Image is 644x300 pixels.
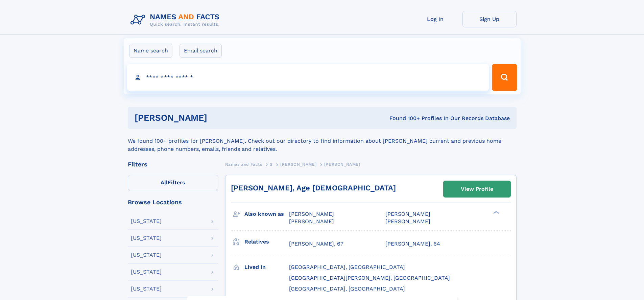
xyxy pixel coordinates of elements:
[444,181,510,197] a: View Profile
[492,210,500,215] div: ❯
[408,11,462,27] a: Log In
[128,161,218,167] div: Filters
[131,286,162,292] div: [US_STATE]
[127,64,489,91] input: search input
[244,261,289,273] h3: Lived in
[270,162,273,167] span: S
[244,208,289,220] h3: Also known as
[462,11,517,27] a: Sign Up
[244,236,289,248] h3: Relatives
[289,240,343,248] a: [PERSON_NAME], 67
[385,240,440,248] a: [PERSON_NAME], 64
[225,160,262,168] a: Names and Facts
[280,160,316,168] a: [PERSON_NAME]
[289,285,405,292] span: [GEOGRAPHIC_DATA], [GEOGRAPHIC_DATA]
[492,64,517,91] button: Search Button
[461,181,493,197] div: View Profile
[128,199,218,205] div: Browse Locations
[180,44,222,58] label: Email search
[131,235,162,241] div: [US_STATE]
[289,211,334,217] span: [PERSON_NAME]
[128,11,225,29] img: Logo Names and Facts
[280,162,316,167] span: [PERSON_NAME]
[385,218,430,225] span: [PERSON_NAME]
[131,218,162,224] div: [US_STATE]
[161,179,168,186] span: All
[298,115,510,122] div: Found 100+ Profiles In Our Records Database
[385,211,430,217] span: [PERSON_NAME]
[289,264,405,270] span: [GEOGRAPHIC_DATA], [GEOGRAPHIC_DATA]
[270,160,273,168] a: S
[289,275,450,281] span: [GEOGRAPHIC_DATA][PERSON_NAME], [GEOGRAPHIC_DATA]
[131,269,162,275] div: [US_STATE]
[131,252,162,258] div: [US_STATE]
[231,184,396,192] a: [PERSON_NAME], Age [DEMOGRAPHIC_DATA]
[135,114,299,122] h1: [PERSON_NAME]
[289,218,334,225] span: [PERSON_NAME]
[128,129,517,153] div: We found 100+ profiles for [PERSON_NAME]. Check out our directory to find information about [PERS...
[324,162,360,167] span: [PERSON_NAME]
[128,175,218,191] label: Filters
[129,44,172,58] label: Name search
